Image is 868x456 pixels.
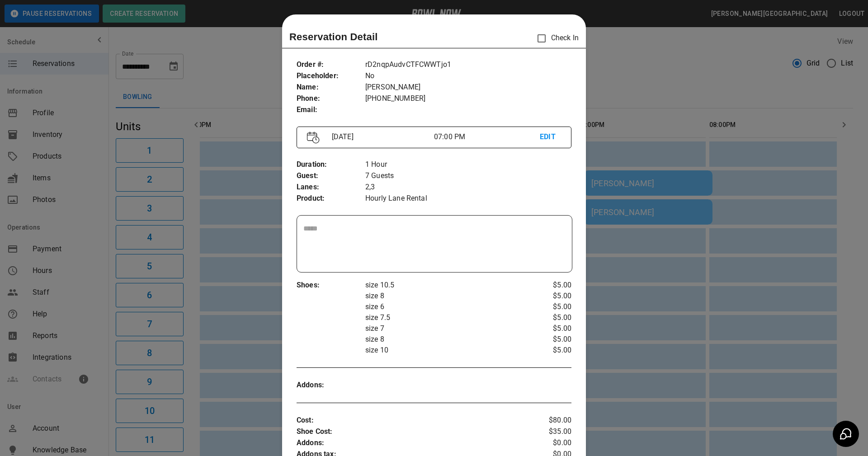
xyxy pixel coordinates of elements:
[526,291,571,301] p: $5.00
[365,182,571,193] p: 2,3
[297,182,365,193] p: Lanes :
[297,280,365,291] p: Shoes :
[434,132,540,142] p: 07:00 PM
[526,301,571,312] p: $5.00
[365,312,526,323] p: size 7.5
[297,170,365,182] p: Guest :
[297,71,365,82] p: Placeholder :
[365,334,526,345] p: size 8
[297,380,365,391] p: Addons :
[297,437,526,449] p: Addons :
[365,323,526,334] p: size 7
[297,193,365,204] p: Product :
[365,82,571,93] p: [PERSON_NAME]
[365,301,526,312] p: size 6
[526,323,571,334] p: $5.00
[540,132,561,143] p: EDIT
[526,426,571,437] p: $35.00
[526,334,571,345] p: $5.00
[297,82,365,93] p: Name :
[289,29,378,44] p: Reservation Detail
[365,280,526,291] p: size 10.5
[297,159,365,170] p: Duration :
[526,312,571,323] p: $5.00
[526,280,571,291] p: $5.00
[297,104,365,116] p: Email :
[365,291,526,301] p: size 8
[365,93,571,104] p: [PHONE_NUMBER]
[297,415,526,426] p: Cost :
[532,29,579,48] p: Check In
[365,71,571,82] p: No
[365,59,571,71] p: rD2nqpAudvCTFCWWTjo1
[365,159,571,170] p: 1 Hour
[365,193,571,204] p: Hourly Lane Rental
[328,132,434,142] p: [DATE]
[297,426,526,437] p: Shoe Cost :
[526,415,571,426] p: $80.00
[365,345,526,356] p: size 10
[297,93,365,104] p: Phone :
[307,132,320,144] img: Vector
[526,437,571,449] p: $0.00
[297,59,365,71] p: Order # :
[526,345,571,356] p: $5.00
[365,170,571,182] p: 7 Guests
